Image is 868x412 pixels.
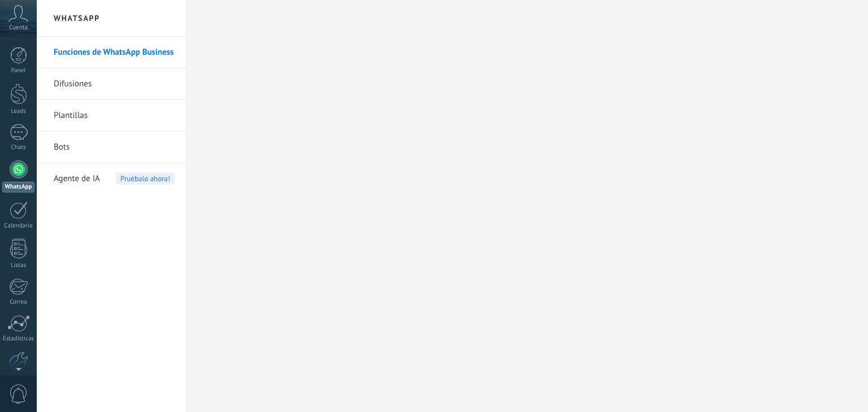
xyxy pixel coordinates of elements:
li: Difusiones [37,68,186,100]
div: Leads [2,108,35,115]
div: Listas [2,262,35,269]
span: Cuenta [9,24,28,32]
div: Correo [2,299,35,306]
div: Calendario [2,222,35,230]
li: Bots [37,132,186,163]
li: Agente de IA [37,163,186,194]
div: Chats [2,144,35,151]
a: Plantillas [54,100,175,132]
span: Agente de IA [54,163,100,195]
a: Funciones de WhatsApp Business [54,37,175,68]
a: Bots [54,132,175,163]
div: Estadísticas [2,335,35,343]
div: Panel [2,67,35,74]
a: Difusiones [54,68,175,100]
span: Pruébalo ahora! [116,173,175,185]
li: Funciones de WhatsApp Business [37,37,186,68]
li: Plantillas [37,100,186,132]
div: WhatsApp [2,182,34,192]
a: Agente de IAPruébalo ahora! [54,163,175,195]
